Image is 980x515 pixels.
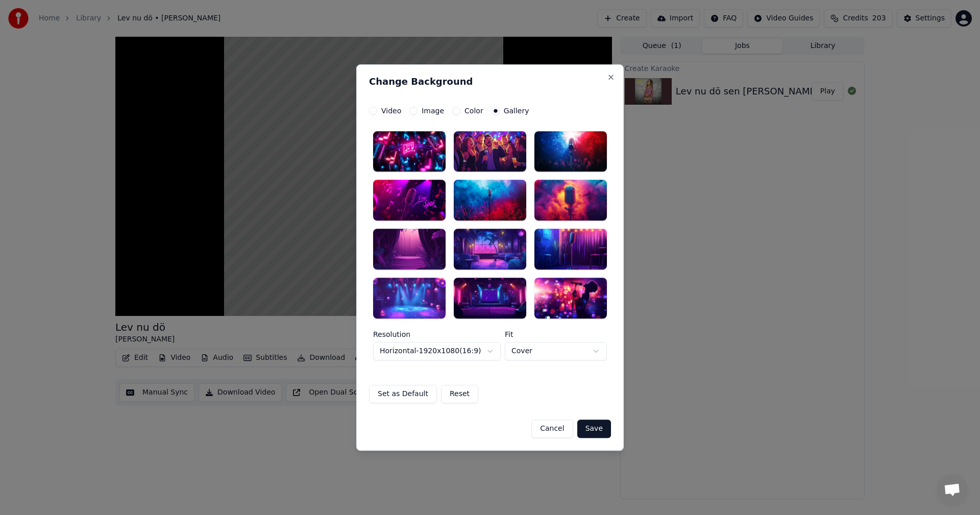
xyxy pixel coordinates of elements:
[369,385,437,403] button: Set as Default
[373,331,501,338] label: Resolution
[464,107,483,114] label: Color
[369,77,611,86] h2: Change Background
[577,420,611,438] button: Save
[441,385,478,403] button: Reset
[381,107,401,114] label: Video
[505,331,607,338] label: Fit
[531,420,573,438] button: Cancel
[504,107,529,114] label: Gallery
[422,107,444,114] label: Image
